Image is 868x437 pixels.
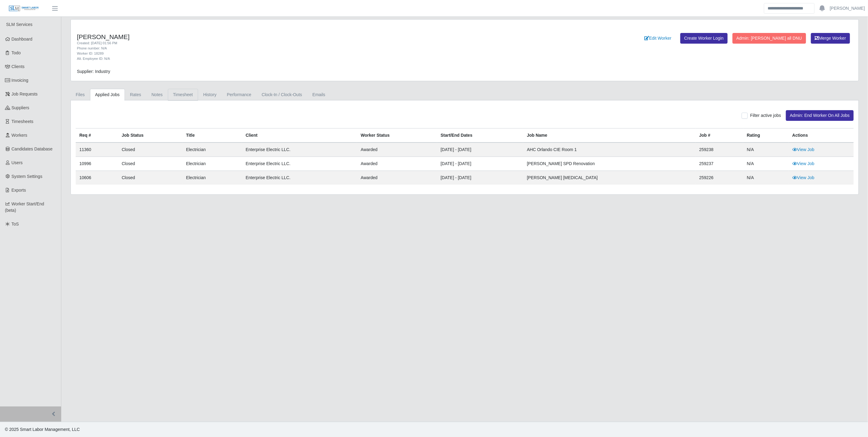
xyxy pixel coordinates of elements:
td: 259237 [696,157,743,171]
span: Users [12,160,23,165]
th: Actions [789,128,854,143]
th: Job Status [118,128,183,143]
span: Todo [12,50,21,55]
td: awarded [357,143,437,157]
span: Supplier: Industry [77,69,110,74]
th: Job # [696,128,743,143]
td: Electrician [183,171,242,185]
div: Created: [DATE] 01:56 PM [77,41,526,46]
div: Phone number: N/A [77,46,526,51]
td: [DATE] - [DATE] [437,143,523,157]
td: [DATE] - [DATE] [437,157,523,171]
span: Timesheets [12,119,34,124]
div: Worker ID: 18289 [77,51,526,56]
td: [PERSON_NAME] [MEDICAL_DATA] [523,171,696,185]
td: Electrician [183,143,242,157]
div: Alt. Employee ID: N/A [77,56,526,61]
td: [PERSON_NAME] SPD Renovation [523,157,696,171]
td: Electrician [183,157,242,171]
a: Emails [307,89,331,101]
span: SLM Services [6,22,32,27]
td: N/A [743,171,789,185]
th: Start/End Dates [437,128,523,143]
a: [PERSON_NAME] [830,5,865,12]
td: awarded [357,171,437,185]
span: Exports [12,188,26,193]
td: AHC Orlando CIE Room 1 [523,143,696,157]
span: Dashboard [12,37,33,42]
td: Enterprise Electric LLC. [242,143,357,157]
a: Applied Jobs [90,89,125,101]
td: Enterprise Electric LLC. [242,157,357,171]
a: Edit Worker [640,33,675,44]
span: Invoicing [12,78,28,83]
td: Closed [118,171,183,185]
img: SLM Logo [9,5,39,12]
span: Filter active jobs [750,113,781,118]
input: Search [764,3,815,14]
a: Clock-In / Clock-Outs [256,89,307,101]
a: Performance [222,89,256,101]
span: Workers [12,133,27,138]
td: N/A [743,143,789,157]
th: Worker Status [357,128,437,143]
a: View Job [792,175,815,180]
th: Req # [76,128,118,143]
a: View Job [792,147,815,152]
a: Notes [146,89,168,101]
th: Client [242,128,357,143]
td: 259226 [696,171,743,185]
a: Create Worker Login [680,33,728,44]
td: Closed [118,157,183,171]
td: N/A [743,157,789,171]
span: Job Requests [12,92,38,96]
td: Closed [118,143,183,157]
button: Admin: [PERSON_NAME] all DNU [732,33,806,44]
td: Enterprise Electric LLC. [242,171,357,185]
td: 10606 [76,171,118,185]
td: 10996 [76,157,118,171]
a: Files [71,89,90,101]
a: History [198,89,222,101]
span: Suppliers [12,105,29,110]
th: Rating [743,128,789,143]
span: System Settings [12,174,42,179]
h4: [PERSON_NAME] [77,33,526,41]
td: awarded [357,157,437,171]
span: ToS [12,222,19,226]
a: View Job [792,161,815,166]
button: Admin: End Worker On All Jobs [786,110,854,121]
td: 259238 [696,143,743,157]
button: Merge Worker [811,33,850,44]
a: Rates [125,89,146,101]
a: Timesheet [168,89,198,101]
th: Job Name [523,128,696,143]
span: © 2025 Smart Labor Management, LLC [5,427,80,432]
span: Candidates Database [12,146,53,151]
td: 11360 [76,143,118,157]
th: Title [183,128,242,143]
span: Worker Start/End (beta) [5,201,44,213]
span: Clients [12,64,25,69]
td: [DATE] - [DATE] [437,171,523,185]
